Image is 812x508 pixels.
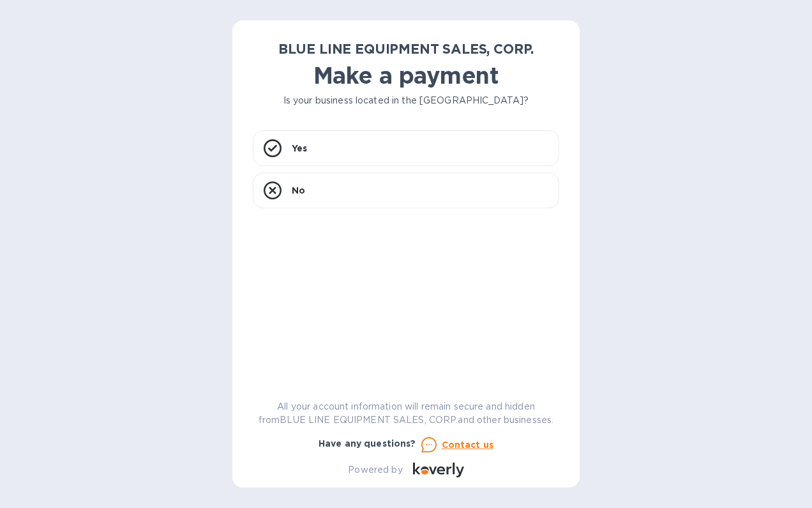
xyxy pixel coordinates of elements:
p: Powered by [348,463,402,477]
p: No [292,184,305,197]
u: Contact us [442,440,494,450]
b: BLUE LINE EQUIPMENT SALES, CORP. [278,41,534,57]
b: Have any questions? [319,438,416,449]
h1: Make a payment [253,62,559,89]
p: Is your business located in the [GEOGRAPHIC_DATA]? [253,94,559,107]
p: Yes [292,142,307,155]
p: All your account information will remain secure and hidden from BLUE LINE EQUIPMENT SALES, CORP. ... [253,400,559,427]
